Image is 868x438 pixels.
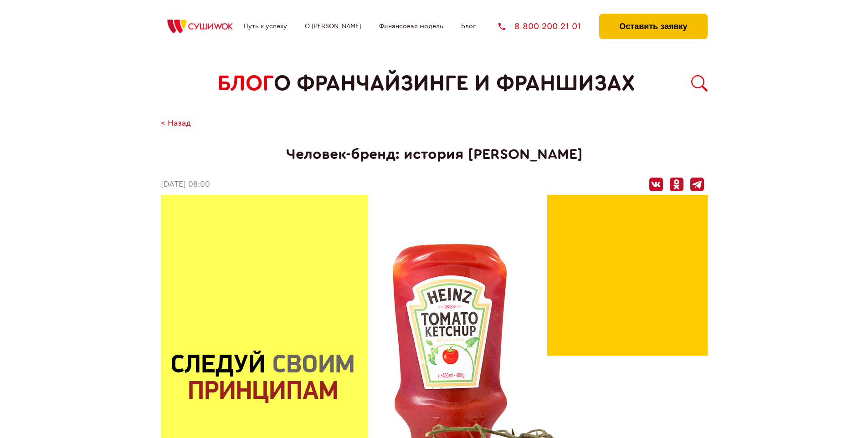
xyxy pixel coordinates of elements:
a: О [PERSON_NAME] [305,23,361,30]
a: Путь к успеху [244,23,287,30]
a: Блог [461,23,476,30]
h1: Человек-бренд: история [PERSON_NAME] [161,146,708,163]
a: Финансовая модель [379,23,443,30]
span: БЛОГ [217,71,274,96]
span: 8 800 200 21 01 [514,22,581,31]
a: < Назад [161,119,191,128]
span: о франчайзинге и франшизах [274,71,635,96]
a: 8 800 200 21 01 [498,22,581,31]
time: [DATE] 08:00 [161,180,210,189]
button: Оставить заявку [599,14,707,39]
